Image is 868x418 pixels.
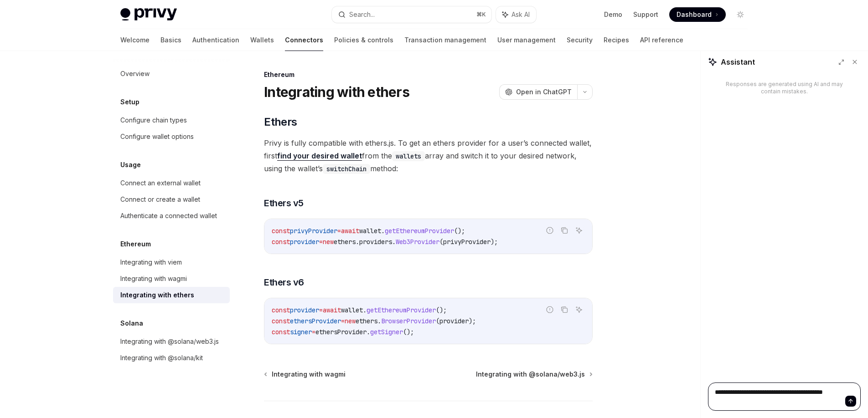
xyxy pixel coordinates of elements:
[499,84,577,100] button: Open in ChatGPT
[845,396,856,407] button: Send message
[363,306,367,314] span: .
[113,333,230,350] a: Integrating with @solana/web3.js
[341,227,359,235] span: await
[439,238,443,246] span: (
[323,238,334,246] span: new
[120,194,200,205] div: Connect or create a wallet
[113,350,230,366] a: Integrating with @solana/kit
[265,370,346,379] a: Integrating with wagmi
[476,11,486,18] span: ⌘ K
[359,238,392,246] span: providers
[356,317,377,325] span: ethers
[113,191,230,208] a: Connect or create a wallet
[113,270,230,287] a: Integrating with wagmi
[721,56,755,67] span: Assistant
[349,9,375,20] div: Search...
[264,115,297,129] span: Ethers
[113,175,230,191] a: Connect an external wallet
[332,6,491,23] button: Search...⌘K
[392,238,396,246] span: .
[573,304,585,316] button: Ask AI
[264,197,304,209] span: Ethers v5
[377,317,381,325] span: .
[469,317,476,325] span: );
[367,328,370,336] span: .
[120,68,150,79] div: Overview
[567,29,593,51] a: Security
[113,112,230,128] a: Configure chain types
[315,328,367,336] span: ethersProvider
[396,238,439,246] span: Web3Provider
[290,317,341,325] span: ethersProvider
[120,8,177,21] img: light logo
[497,29,556,51] a: User management
[250,29,274,51] a: Wallets
[733,7,748,22] button: Toggle dark mode
[604,10,622,19] a: Demo
[319,306,323,314] span: =
[337,227,341,235] span: =
[120,352,203,363] div: Integrating with @solana/kit
[439,317,469,325] span: provider
[264,276,304,289] span: Ethers v6
[264,84,409,100] h1: Integrating with ethers
[113,128,230,145] a: Configure wallet options
[120,239,151,250] h5: Ethereum
[558,224,570,236] button: Copy the contents from the code block
[312,328,315,336] span: =
[323,306,341,314] span: await
[359,227,381,235] span: wallet
[516,87,572,97] span: Open in ChatGPT
[120,178,201,189] div: Connect an external wallet
[120,318,143,329] h5: Solana
[544,304,556,316] button: Report incorrect code
[120,210,217,221] div: Authenticate a connected wallet
[272,328,290,336] span: const
[285,29,323,51] a: Connectors
[120,257,182,268] div: Integrating with viem
[367,306,436,314] span: getEthereumProvider
[381,227,385,235] span: .
[723,81,846,95] div: Responses are generated using AI and may contain mistakes.
[403,328,414,336] span: ();
[120,159,141,170] h5: Usage
[319,238,323,246] span: =
[272,306,290,314] span: const
[120,115,187,126] div: Configure chain types
[476,370,585,379] span: Integrating with @solana/web3.js
[558,304,570,316] button: Copy the contents from the code block
[120,273,187,284] div: Integrating with wagmi
[272,317,290,325] span: const
[334,29,393,51] a: Policies & controls
[677,10,712,19] span: Dashboard
[633,10,658,19] a: Support
[345,317,356,325] span: new
[491,238,498,246] span: );
[290,306,319,314] span: provider
[113,66,230,82] a: Overview
[356,238,359,246] span: .
[385,227,454,235] span: getEthereumProvider
[290,328,312,336] span: signer
[669,7,726,22] a: Dashboard
[640,29,683,51] a: API reference
[113,254,230,270] a: Integrating with viem
[392,151,425,161] code: wallets
[120,29,150,51] a: Welcome
[404,29,486,51] a: Transaction management
[511,10,530,19] span: Ask AI
[120,131,194,142] div: Configure wallet options
[496,6,536,23] button: Ask AI
[334,238,356,246] span: ethers
[277,151,362,161] a: find your desired wallet
[341,306,363,314] span: wallet
[113,208,230,224] a: Authenticate a connected wallet
[120,290,194,301] div: Integrating with ethers
[476,370,592,379] a: Integrating with @solana/web3.js
[272,227,290,235] span: const
[272,370,346,379] span: Integrating with wagmi
[323,164,370,174] code: switchChain
[573,224,585,236] button: Ask AI
[544,224,556,236] button: Report incorrect code
[436,317,439,325] span: (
